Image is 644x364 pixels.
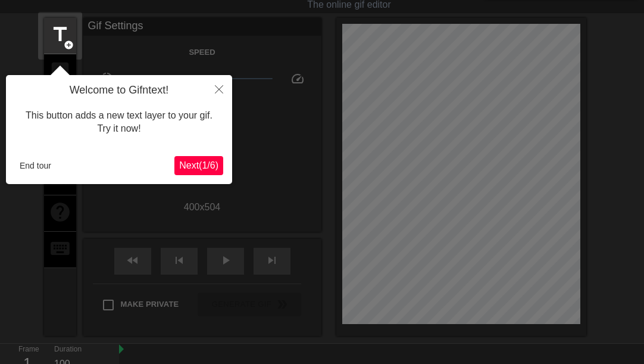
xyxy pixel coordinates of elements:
[174,156,223,175] button: Next
[15,157,56,175] button: End tour
[15,97,223,148] div: This button adds a new text layer to your gif. Try it now!
[15,84,223,97] h4: Welcome to Gifntext!
[179,160,218,170] span: Next ( 1 / 6 )
[206,75,232,102] button: Close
